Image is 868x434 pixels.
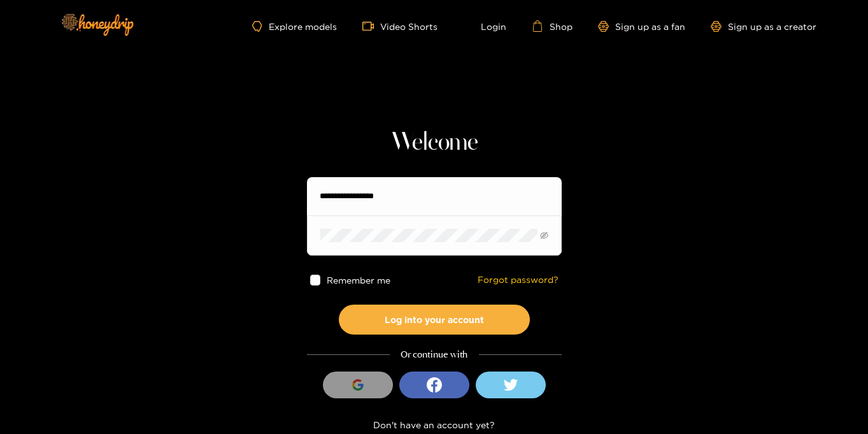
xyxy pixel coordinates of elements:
[540,231,548,240] span: eye-invisible
[598,21,685,32] a: Sign up as a fan
[532,20,573,32] a: Shop
[307,347,562,362] div: Or continue with
[362,20,438,32] a: Video Shorts
[327,275,390,285] span: Remember me
[307,127,562,158] h1: Welcome
[711,21,816,32] a: Sign up as a creator
[339,305,530,335] button: Log into your account
[362,20,380,32] span: video-camera
[463,20,506,32] a: Login
[478,275,559,286] a: Forgot password?
[307,417,562,432] div: Don't have an account yet?
[252,21,336,32] a: Explore models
